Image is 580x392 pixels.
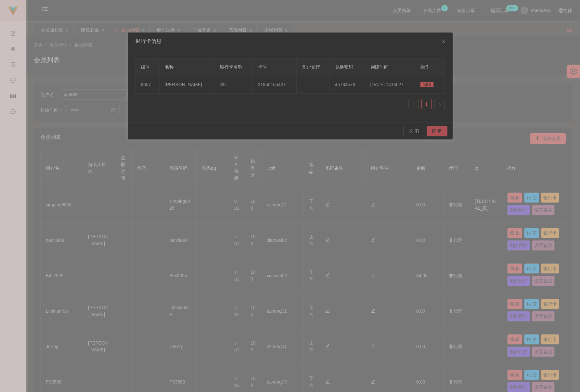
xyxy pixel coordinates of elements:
[408,99,419,109] li: 上一页
[302,64,320,70] span: 开户支行
[165,64,174,70] span: 名称
[403,126,424,136] button: 取 消
[141,64,150,70] span: 编号
[335,82,355,87] span: 45784578
[438,102,442,106] i: 图标: right
[427,126,447,136] button: 确 定
[220,82,226,87] span: hlb
[258,64,267,70] span: 卡号
[165,82,202,87] span: [PERSON_NAME]
[370,64,389,70] span: 创建时间
[422,99,432,109] a: 1
[135,38,445,45] div: 银行卡信息
[421,99,432,109] li: 1
[412,102,416,106] i: 图标: left
[136,76,160,94] td: 9657
[434,99,445,109] li: 下一页
[365,76,416,94] td: [DATE] 14:04:27
[420,82,433,87] span: 编辑
[420,64,430,70] span: 操作
[441,39,446,44] i: 图标: close
[335,64,353,70] span: 兑换密码
[434,33,453,51] button: Close
[258,82,286,87] span: 21950165427
[220,64,242,70] span: 银行卡名称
